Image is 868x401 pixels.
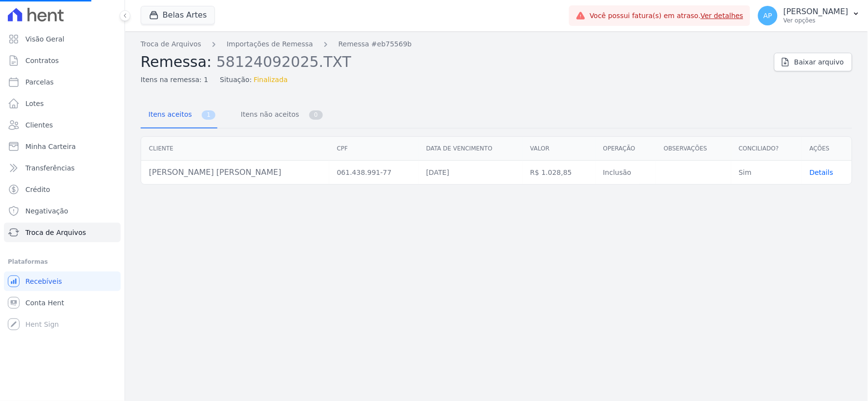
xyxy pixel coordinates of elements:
[4,51,121,70] a: Contratos
[25,77,54,87] span: Parcelas
[202,110,215,120] span: 1
[701,12,744,20] a: Ver detalhes
[25,185,50,194] span: Crédito
[595,137,656,161] th: Operação
[254,75,288,85] span: Finalizada
[656,137,731,161] th: Observações
[329,137,419,161] th: CPF
[590,11,743,21] span: Você possui fatura(s) em atraso.
[4,94,121,113] a: Lotes
[774,53,852,71] a: Baixar arquivo
[4,223,121,242] a: Troca de Arquivos
[141,39,766,49] nav: Breadcrumb
[143,105,194,124] span: Itens aceitos
[235,105,301,124] span: Itens não aceitos
[523,161,595,185] td: R$ 1.028,85
[4,180,121,199] a: Crédito
[595,161,656,185] td: Inclusão
[233,103,325,128] a: Itens não aceitos 0
[141,53,212,70] span: Remessa:
[783,17,848,24] p: Ver opções
[25,228,86,237] span: Troca de Arquivos
[750,2,868,29] button: AP [PERSON_NAME] Ver opções
[4,158,121,178] a: Transferências
[25,34,64,44] span: Visão Geral
[810,169,834,176] a: Details
[25,206,68,216] span: Negativação
[731,161,802,185] td: Sim
[4,293,121,313] a: Conta Hent
[810,169,834,176] span: translation missing: pt-BR.manager.charges.file_imports.show.table_row.details
[141,75,208,85] span: Itens na remessa: 1
[4,201,121,221] a: Negativação
[802,137,852,161] th: Ações
[141,39,201,49] a: Troca de Arquivos
[4,137,121,156] a: Minha Carteira
[4,29,121,49] a: Visão Geral
[731,137,802,161] th: Conciliado?
[216,52,351,70] span: 58124092025.TXT
[141,137,329,161] th: Cliente
[339,39,412,49] a: Remessa #eb75569b
[220,75,252,85] span: Situação:
[25,56,59,65] span: Contratos
[523,137,595,161] th: Valor
[419,137,523,161] th: Data de vencimento
[4,72,121,92] a: Parcelas
[25,298,64,308] span: Conta Hent
[141,103,325,128] nav: Tab selector
[25,120,53,130] span: Clientes
[25,142,76,151] span: Minha Carteira
[309,110,323,120] span: 0
[794,57,844,67] span: Baixar arquivo
[141,161,329,185] td: [PERSON_NAME] [PERSON_NAME]
[329,161,419,185] td: 061.438.991-77
[763,12,772,19] span: AP
[4,115,121,135] a: Clientes
[783,7,848,17] p: [PERSON_NAME]
[8,256,117,268] div: Plataformas
[227,39,313,49] a: Importações de Remessa
[25,99,44,108] span: Lotes
[141,103,217,128] a: Itens aceitos 1
[419,161,523,185] td: [DATE]
[25,276,62,286] span: Recebíveis
[4,272,121,291] a: Recebíveis
[25,163,75,173] span: Transferências
[141,6,215,24] button: Belas Artes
